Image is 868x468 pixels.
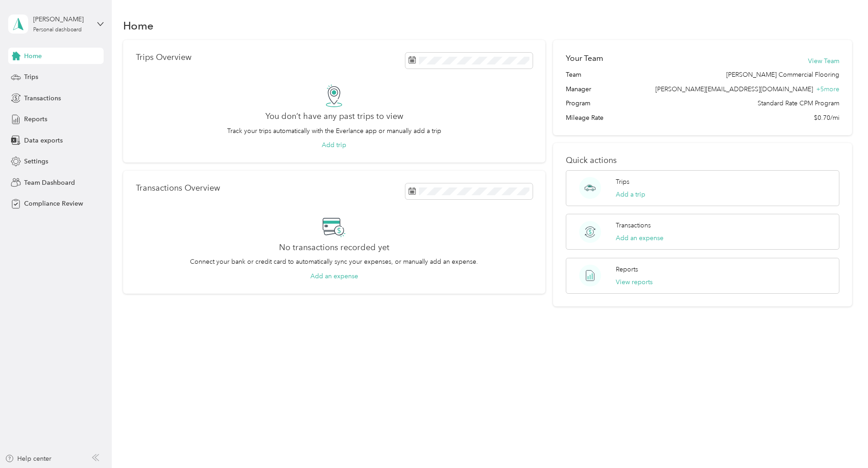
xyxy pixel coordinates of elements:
[123,21,154,30] h1: Home
[136,53,191,62] p: Trips Overview
[24,178,75,187] span: Team Dashboard
[5,454,51,463] button: Help center
[758,99,839,108] span: Standard Rate CPM Program
[227,126,441,136] p: Track your trips automatically with the Everlance app or manually add a trip
[24,51,42,61] span: Home
[566,156,839,165] p: Quick actions
[726,70,839,79] span: [PERSON_NAME] Commercial Flooring
[616,233,663,243] button: Add an expense
[616,177,629,187] p: Trips
[566,99,590,108] span: Program
[566,113,604,123] span: Mileage Rate
[24,72,38,82] span: Trips
[817,417,868,468] iframe: Everlance-gr Chat Button Frame
[310,271,358,281] button: Add an expense
[265,112,403,121] h2: You don’t have any past trips to view
[24,114,47,124] span: Reports
[24,199,83,208] span: Compliance Review
[136,183,220,193] p: Transactions Overview
[24,136,63,145] span: Data exports
[616,277,653,287] button: View reports
[616,265,638,274] p: Reports
[616,190,645,199] button: Add a trip
[566,53,603,64] h2: Your Team
[814,113,839,123] span: $0.70/mi
[655,85,813,93] span: [PERSON_NAME][EMAIL_ADDRESS][DOMAIN_NAME]
[33,15,90,24] div: [PERSON_NAME]
[566,70,581,79] span: Team
[566,84,591,94] span: Manager
[808,56,839,66] button: View Team
[322,140,346,150] button: Add trip
[279,243,389,252] h2: No transactions recorded yet
[616,221,651,230] p: Transactions
[816,85,839,93] span: + 5 more
[190,257,478,266] p: Connect your bank or credit card to automatically sync your expenses, or manually add an expense.
[24,94,61,103] span: Transactions
[24,157,48,166] span: Settings
[33,27,82,33] div: Personal dashboard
